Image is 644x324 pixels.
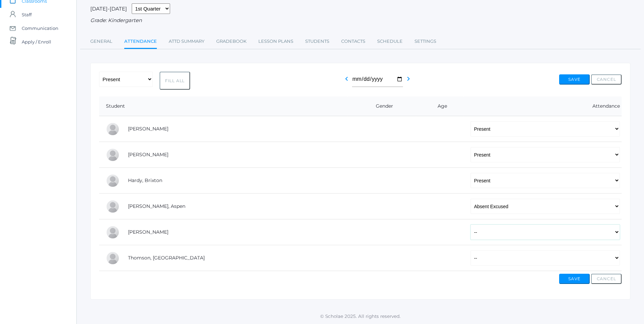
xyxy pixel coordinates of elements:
a: Schedule [377,35,403,48]
a: Lesson Plans [258,35,293,48]
div: Nico Hurley [106,226,119,239]
a: chevron_right [404,78,412,84]
a: Attd Summary [169,35,204,48]
div: Brixton Hardy [106,174,119,187]
div: Nolan Gagen [106,148,119,162]
button: Fill All [160,72,190,90]
button: Cancel [591,274,622,284]
span: Communication [22,21,58,35]
a: [PERSON_NAME] [128,126,168,132]
a: chevron_left [343,78,351,84]
a: General [90,35,112,48]
span: Apply / Enroll [22,35,51,49]
th: Attendance [464,96,622,116]
p: © Scholae 2025. All rights reserved. [77,313,644,320]
a: Settings [415,35,436,48]
th: Age [416,96,464,116]
button: Save [559,274,590,284]
a: Hardy, Brixton [128,177,162,183]
a: Gradebook [216,35,246,48]
a: Attendance [124,35,157,49]
a: Thomson, [GEOGRAPHIC_DATA] [128,255,205,261]
span: [DATE]-[DATE] [90,5,127,12]
a: [PERSON_NAME] [128,229,168,235]
div: Aspen Hemingway [106,200,119,213]
i: chevron_left [343,75,351,83]
i: chevron_right [404,75,412,83]
div: Everest Thomson [106,251,119,265]
span: Staff [22,8,32,21]
a: [PERSON_NAME] [128,151,168,158]
a: Contacts [341,35,365,48]
a: Students [305,35,329,48]
div: Grade: Kindergarten [90,17,630,24]
th: Student [99,96,348,116]
th: Gender [348,96,416,116]
a: [PERSON_NAME], Aspen [128,203,185,209]
button: Cancel [591,74,622,85]
div: Abigail Backstrom [106,122,119,136]
button: Save [559,74,590,85]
